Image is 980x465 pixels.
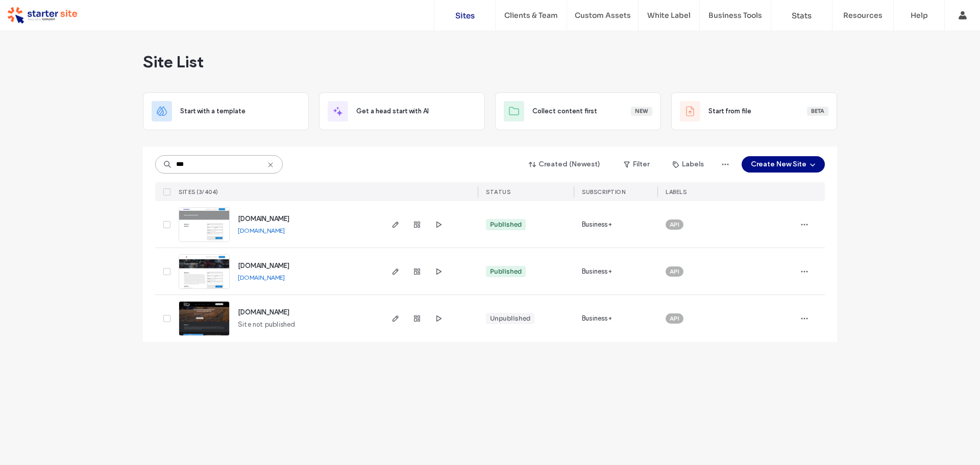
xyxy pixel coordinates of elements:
a: [DOMAIN_NAME] [238,227,285,234]
div: Published [490,267,522,276]
span: Business+ [582,313,612,324]
div: Published [490,220,522,229]
div: Get a head start with AI [319,92,485,130]
a: [DOMAIN_NAME] [238,261,289,270]
span: SUBSCRIPTION [582,188,625,195]
label: Help [911,11,928,20]
label: Resources [843,11,883,20]
label: Custom Assets [575,11,631,20]
a: [DOMAIN_NAME] [238,274,285,281]
span: Get a head start with AI [356,106,429,116]
label: Sites [455,11,475,20]
div: Beta [807,107,828,116]
span: STATUS [486,188,510,195]
span: [DOMAIN_NAME] [238,262,289,270]
div: New [631,107,652,116]
span: Business+ [582,219,612,230]
button: Labels [664,156,713,173]
a: [DOMAIN_NAME] [238,214,289,223]
a: [DOMAIN_NAME] [238,308,289,316]
div: Collect content firstNew [495,92,661,130]
label: White Label [647,11,691,20]
span: LABELS [666,188,687,195]
span: API [670,314,679,323]
span: Site List [143,52,204,72]
label: Clients & Team [504,11,558,20]
span: Help [23,7,44,16]
span: [DOMAIN_NAME] [238,308,289,316]
div: Start from fileBeta [671,92,837,130]
span: Start with a template [180,106,246,116]
span: API [670,267,679,276]
span: Start from file [708,106,751,116]
div: Start with a template [143,92,309,130]
span: Business+ [582,266,612,277]
span: Site not published [238,320,296,330]
span: API [670,220,679,229]
button: Created (Newest) [520,156,609,173]
button: Filter [614,156,659,173]
span: Collect content first [532,106,597,116]
div: Unpublished [490,314,530,323]
label: Stats [792,11,812,20]
button: Create New Site [742,156,825,173]
label: Business Tools [708,11,762,20]
span: [DOMAIN_NAME] [238,215,289,223]
span: SITES (3/404) [179,188,218,195]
